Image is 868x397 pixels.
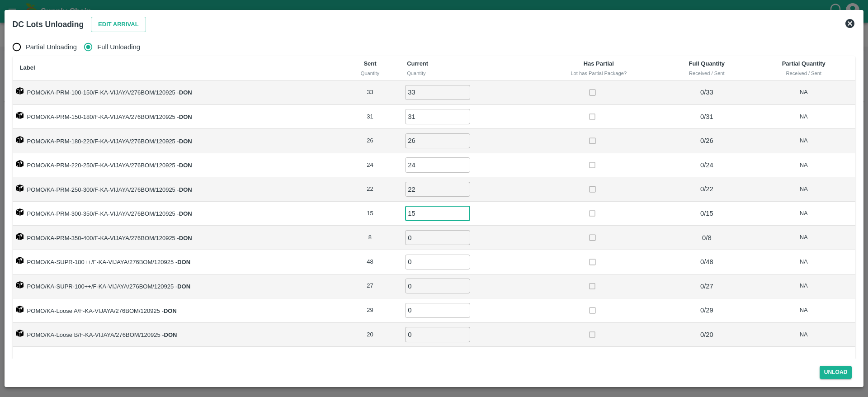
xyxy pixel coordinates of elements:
[13,250,340,274] td: POMO/KA-SUPR-180++/F-KA-VIJAYA/276BOM/120925 -
[752,129,855,153] td: NA
[782,60,826,67] b: Partial Quantity
[340,177,400,202] td: 22
[340,298,400,323] td: 29
[13,323,340,347] td: POMO/KA-Loose B/F-KA-VIJAYA/276BOM/120925 -
[340,274,400,299] td: 27
[405,279,470,293] input: 0
[16,112,24,119] img: box
[665,184,748,194] p: 0 / 22
[752,80,855,105] td: NA
[752,274,855,299] td: NA
[405,230,470,245] input: 0
[543,69,655,77] div: Lot has Partial Package?
[179,162,192,169] strong: DON
[13,177,340,202] td: POMO/KA-PRM-250-300/F-KA-VIJAYA/276BOM/120925 -
[16,257,24,264] img: box
[179,113,192,120] strong: DON
[405,109,470,124] input: 0
[752,250,855,274] td: NA
[752,298,855,323] td: NA
[13,153,340,178] td: POMO/KA-PRM-220-250/F-KA-VIJAYA/276BOM/120925 -
[340,202,400,226] td: 15
[405,206,470,221] input: 0
[665,281,748,291] p: 0 / 27
[20,64,35,71] b: Label
[665,330,748,340] p: 0 / 20
[669,69,745,77] div: Received / Sent
[179,186,192,193] strong: DON
[91,17,146,33] button: Edit Arrival
[26,42,77,52] span: Partial Unloading
[665,160,748,170] p: 0 / 24
[179,210,192,217] strong: DON
[340,80,400,105] td: 33
[164,307,177,314] strong: DON
[16,330,24,337] img: box
[179,138,192,145] strong: DON
[340,323,400,347] td: 20
[13,274,340,299] td: POMO/KA-SUPR-100++/F-KA-VIJAYA/276BOM/120925 -
[363,60,376,67] b: Sent
[752,226,855,250] td: NA
[13,105,340,129] td: POMO/KA-PRM-150-180/F-KA-VIJAYA/276BOM/120925 -
[407,69,528,77] div: Quantity
[177,283,190,290] strong: DON
[340,250,400,274] td: 48
[16,233,24,240] img: box
[16,208,24,216] img: box
[340,105,400,129] td: 31
[665,112,748,122] p: 0 / 31
[665,305,748,315] p: 0 / 29
[16,136,24,143] img: box
[759,69,848,77] div: Received / Sent
[13,20,84,29] b: DC Lots Unloading
[348,69,392,77] div: Quantity
[13,80,340,105] td: POMO/KA-PRM-100-150/F-KA-VIJAYA/276BOM/120925 -
[689,60,725,67] b: Full Quantity
[407,60,428,67] b: Current
[752,202,855,226] td: NA
[752,323,855,347] td: NA
[665,257,748,267] p: 0 / 48
[179,235,192,241] strong: DON
[13,202,340,226] td: POMO/KA-PRM-300-350/F-KA-VIJAYA/276BOM/120925 -
[97,42,140,52] span: Full Unloading
[405,255,470,269] input: 0
[405,85,470,100] input: 0
[16,87,24,95] img: box
[405,133,470,148] input: 0
[16,184,24,192] img: box
[340,153,400,178] td: 24
[177,259,190,265] strong: DON
[13,298,340,323] td: POMO/KA-Loose A/F-KA-VIJAYA/276BOM/120925 -
[665,208,748,218] p: 0 / 15
[405,182,470,197] input: 0
[16,281,24,288] img: box
[16,160,24,167] img: box
[179,89,192,96] strong: DON
[665,233,748,243] p: 0 / 8
[405,327,470,342] input: 0
[752,177,855,202] td: NA
[665,87,748,97] p: 0 / 33
[752,153,855,178] td: NA
[13,129,340,153] td: POMO/KA-PRM-180-220/F-KA-VIJAYA/276BOM/120925 -
[665,136,748,146] p: 0 / 26
[13,226,340,250] td: POMO/KA-PRM-350-400/F-KA-VIJAYA/276BOM/120925 -
[820,366,852,379] button: Unload
[405,157,470,172] input: 0
[584,60,614,67] b: Has Partial
[164,331,177,338] strong: DON
[340,129,400,153] td: 26
[16,306,24,313] img: box
[340,226,400,250] td: 8
[752,105,855,129] td: NA
[405,303,470,318] input: 0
